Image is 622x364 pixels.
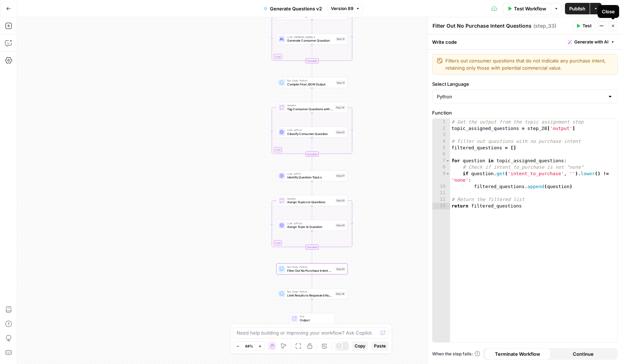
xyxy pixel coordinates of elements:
div: Close [602,8,615,15]
g: Edge from step_34 to end [311,299,313,313]
span: Terminate Workflow [495,350,540,358]
div: 2 [432,125,450,132]
div: 9 [432,171,450,183]
span: Run Code · Python [287,290,333,293]
span: Publish [569,5,585,12]
div: Complete [276,151,347,157]
button: Paste [371,341,389,351]
button: Copy [352,341,368,351]
div: LLM · GPT-4.1Assign Topic to QuestionStep 29 [276,220,347,231]
button: Test [573,21,595,31]
div: Complete [276,58,347,63]
div: 1 [432,119,450,125]
span: Filter Out No Purchase Intent Questions [287,268,333,273]
span: Test [583,23,591,29]
span: Toggle code folding, rows 9 through 10 [446,171,450,177]
textarea: Filters out consumer questions that do not indicate any purchase intent, retaining only those wit... [445,57,613,71]
div: LLM · GPT-4.1Classify Consumer QuestionStep 25 [276,127,347,138]
a: When the step fails: [432,351,480,357]
span: Output [300,318,331,322]
span: Compile Final JSON Output [287,82,334,87]
div: Step 33 [335,267,345,271]
span: LLM · [PERSON_NAME] 4 [287,35,334,39]
span: Assign Topic to Question [287,225,333,229]
div: EndOutput [276,313,347,324]
span: End [300,314,331,318]
span: Identify Question Topics [287,175,333,180]
div: Step 34 [335,292,346,296]
div: Step 12 [336,37,346,41]
span: Iteration [287,103,333,107]
span: 64% [245,343,253,349]
span: Toggle code folding, rows 7 through 10 [446,158,450,164]
div: Step 29 [335,223,345,228]
div: Run Code · PythonFilter Out No Purchase Intent QuestionsStep 33 [276,263,347,275]
span: LLM · GPT-4.1 [287,128,333,132]
label: Select Language [432,80,618,88]
button: Continue [551,348,617,360]
label: Function [432,109,618,116]
input: Python [437,93,604,100]
div: Run Code · PythonCompile Final JSON OutputStep 13 [276,77,347,88]
div: LoopIterationTag Consumer Questions with AttributesStep 24 [276,102,347,113]
div: 5 [432,145,450,151]
span: Classify Consumer Question [287,131,333,136]
span: Run Code · Python [287,265,333,269]
span: Tag Consumer Questions with Attributes [287,107,333,111]
div: Run Code · PythonLimit Results to Requested Number of QueriesStep 34 [276,288,347,299]
button: Generate with AI [565,37,618,47]
div: 13 [432,203,450,209]
g: Edge from step_11 to step_12 [311,20,313,33]
button: Generate Questions v2 [259,3,326,14]
div: Complete [276,244,347,249]
div: LLM · [PERSON_NAME] 4Generate Consumer QuestionStep 12 [276,33,347,45]
g: Edge from step_33 to step_34 [311,275,313,288]
div: Complete [305,58,318,63]
span: ( step_33 ) [533,22,556,29]
div: Step 28 [335,199,345,203]
span: Copy [355,343,365,349]
div: Step 27 [335,174,345,178]
div: 4 [432,138,450,145]
div: 7 [432,158,450,164]
div: 10 [432,183,450,190]
g: Edge from step_27 to step_28 [311,181,313,195]
span: Version 89 [331,5,354,12]
div: 12 [432,196,450,203]
span: Paste [374,343,386,349]
div: 8 [432,164,450,171]
span: Generate with AI [574,39,608,45]
span: Iteration [287,197,333,200]
g: Edge from step_11-iteration-end to step_13 [311,63,313,76]
div: LLM · GPT-5Identify Question TopicsStep 27 [276,170,347,181]
span: Generate Questions v2 [270,5,322,12]
button: Test Workflow [503,3,551,14]
span: LLM · GPT-5 [287,172,333,176]
div: LoopIterate Through Clusters [276,9,347,20]
button: Version 89 [328,4,363,13]
div: Write code [428,34,622,49]
div: Step 25 [335,130,345,134]
span: Test Workflow [514,5,546,12]
div: 3 [432,132,450,138]
span: Assign Topics to Questions [287,200,333,205]
span: Limit Results to Requested Number of Queries [287,293,333,298]
span: Run Code · Python [287,79,334,82]
span: Continue [573,350,594,358]
g: Edge from step_28 to step_29 [311,206,313,219]
div: 11 [432,190,450,196]
div: Step 13 [336,80,346,85]
span: Generate Consumer Question [287,38,334,43]
div: Complete [305,151,318,157]
div: Step 24 [335,105,346,109]
div: 6 [432,151,450,158]
textarea: Filter Out No Purchase Intent Questions [432,22,532,29]
div: Complete [305,244,318,249]
g: Edge from step_28-iteration-end to step_33 [311,250,313,263]
g: Edge from step_13 to step_24 [311,88,313,102]
div: LoopIterationAssign Topics to QuestionsStep 28 [276,195,347,206]
span: Iterate Through Clusters [287,14,335,18]
g: Edge from step_24 to step_25 [311,113,313,126]
g: Edge from step_24-iteration-end to step_27 [311,157,313,170]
